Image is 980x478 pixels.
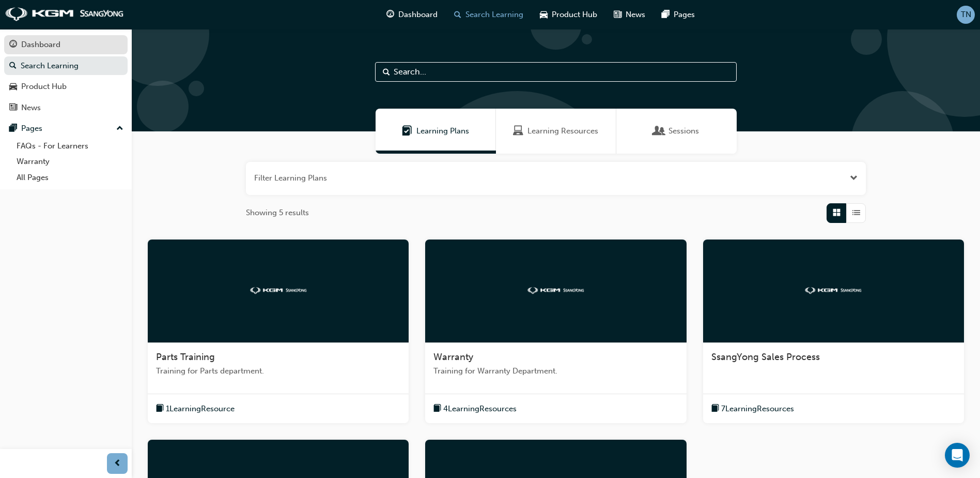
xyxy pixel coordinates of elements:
[21,102,41,114] div: News
[945,443,970,468] div: Open Intercom Messenger
[605,4,654,25] a: news-iconNews
[9,103,17,113] span: news-icon
[552,9,597,21] span: Product Hub
[375,62,737,82] input: Search...
[398,9,438,21] span: Dashboard
[532,4,605,25] a: car-iconProduct Hub
[9,124,17,133] span: pages-icon
[852,207,860,219] span: List
[433,402,441,415] span: book-icon
[5,7,124,22] img: kgm
[156,365,400,377] span: Training for Parts department.
[116,122,123,136] span: up-icon
[250,287,307,294] img: kgm
[961,9,971,21] span: TN
[711,351,820,363] span: SsangYong Sales Process
[425,240,686,424] a: kgmWarrantyTraining for Warranty Department.book-icon4LearningResources
[12,138,128,154] a: FAQs - For Learners
[12,170,128,186] a: All Pages
[433,365,678,377] span: Training for Warranty Department.
[148,240,409,424] a: kgmParts TrainingTraining for Parts department.book-icon1LearningResource
[703,240,964,424] a: kgmSsangYong Sales Processbook-icon7LearningResources
[513,125,523,137] span: Learning Resources
[654,4,703,25] a: pages-iconPages
[9,40,17,50] span: guage-icon
[4,77,128,96] a: Product Hub
[465,9,523,21] span: Search Learning
[674,9,695,21] span: Pages
[616,109,737,154] a: SessionsSessions
[4,56,128,76] a: Search Learning
[527,125,598,137] span: Learning Resources
[4,35,128,54] a: Dashboard
[4,33,128,119] button: DashboardSearch LearningProduct HubNews
[246,207,309,219] span: Showing 5 results
[9,82,17,92] span: car-icon
[626,9,645,21] span: News
[386,8,394,21] span: guage-icon
[4,119,128,138] button: Pages
[21,81,67,93] div: Product Hub
[433,402,517,415] button: book-icon4LearningResources
[21,39,60,51] div: Dashboard
[711,402,794,415] button: book-icon7LearningResources
[711,402,719,415] span: book-icon
[376,109,496,154] a: Learning PlansLearning Plans
[668,125,699,137] span: Sessions
[156,402,164,415] span: book-icon
[416,125,469,137] span: Learning Plans
[156,351,215,363] span: Parts Training
[402,125,412,137] span: Learning Plans
[833,207,841,219] span: Grid
[850,172,858,184] button: Open the filter
[957,6,975,24] button: TN
[114,457,121,470] span: prev-icon
[383,66,390,78] span: Search
[446,4,532,25] a: search-iconSearch Learning
[496,109,616,154] a: Learning ResourcesLearning Resources
[378,4,446,25] a: guage-iconDashboard
[805,287,862,294] img: kgm
[454,8,461,21] span: search-icon
[21,123,42,135] div: Pages
[662,8,670,21] span: pages-icon
[166,403,235,415] span: 1 Learning Resource
[156,402,235,415] button: book-icon1LearningResource
[614,8,621,21] span: news-icon
[12,154,128,170] a: Warranty
[721,403,794,415] span: 7 Learning Resources
[540,8,548,21] span: car-icon
[527,287,584,294] img: kgm
[433,351,473,363] span: Warranty
[443,403,517,415] span: 4 Learning Resources
[9,62,17,71] span: search-icon
[654,125,664,137] span: Sessions
[4,98,128,117] a: News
